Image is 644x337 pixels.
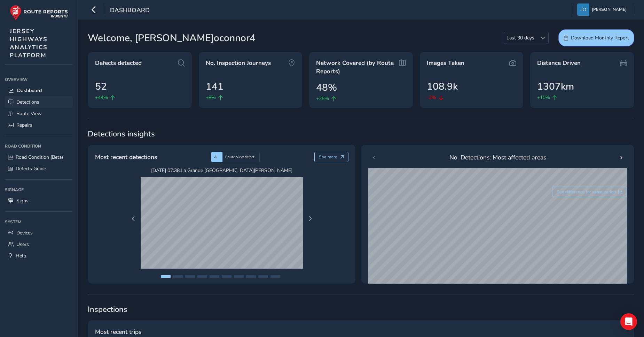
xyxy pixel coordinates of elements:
a: Road Condition (Beta) [5,151,73,163]
button: [PERSON_NAME] [577,3,629,16]
span: No. Inspection Journeys [206,59,271,67]
span: Defects detected [95,59,142,67]
span: 141 [206,79,223,94]
span: Last 30 days [504,32,537,44]
button: Page 2 [173,275,183,278]
button: See difference for same period [552,187,627,197]
div: Open Intercom Messenger [620,313,637,330]
span: JERSEY HIGHWAYS ANALYTICS PLATFORM [10,27,48,59]
span: [PERSON_NAME] [592,3,627,16]
a: Signs [5,195,73,207]
img: rr logo [10,5,68,21]
span: +10% [537,94,550,101]
span: Most recent detections [95,152,157,162]
span: Devices [16,230,33,236]
button: Page 7 [234,275,244,278]
img: diamond-layout [577,3,589,16]
a: Users [5,239,73,250]
div: Road Condition [5,141,73,151]
a: Dashboard [5,85,73,96]
a: Detections [5,96,73,108]
div: Signage [5,185,73,195]
button: Next Page [305,214,315,224]
button: Previous Page [128,214,138,224]
span: Help [16,253,26,259]
span: 52 [95,79,107,94]
a: Help [5,250,73,262]
button: Page 5 [210,275,219,278]
button: Page 9 [258,275,268,278]
span: Images Taken [427,59,464,67]
div: System [5,217,73,227]
a: Repairs [5,119,73,131]
span: Download Monthly Report [571,35,629,41]
span: Network Covered (by Route Reports) [316,59,397,75]
div: AI [211,152,222,162]
button: Page 10 [270,275,280,278]
span: Users [16,241,29,248]
a: Route View [5,108,73,119]
span: Repairs [16,122,32,128]
span: Dashboard [110,6,150,16]
a: Devices [5,227,73,239]
span: Detections insights [88,129,634,139]
button: Page 6 [222,275,231,278]
span: No. Detections: Most affected areas [449,153,546,162]
span: +8% [206,94,216,101]
button: Page 1 [161,275,171,278]
a: Defects Guide [5,163,73,174]
span: Route View [16,110,42,117]
div: Route View defect [222,152,260,162]
span: +35% [316,95,329,102]
div: Overview [5,74,73,85]
span: Welcome, [PERSON_NAME]oconnor4 [88,31,256,45]
span: [DATE] 07:38 , La Grande [GEOGRAPHIC_DATA][PERSON_NAME] [141,167,303,174]
span: -2% [427,94,436,101]
span: +44% [95,94,108,101]
span: Signs [16,197,29,204]
span: 108.9k [427,79,458,94]
span: Route View defect [225,155,254,159]
span: Defects Guide [16,165,46,172]
span: AI [214,155,218,159]
span: See more [319,154,337,160]
span: Most recent trips [95,327,141,336]
span: See difference for same period [557,189,616,195]
span: Road Condition (Beta) [16,154,63,160]
button: Page 4 [197,275,207,278]
button: Download Monthly Report [558,29,634,46]
span: 48% [316,80,337,95]
button: Page 3 [185,275,195,278]
span: Detections [16,99,39,105]
button: See more [314,152,349,162]
span: Distance Driven [537,59,581,67]
span: 1307km [537,79,574,94]
span: Inspections [88,304,634,315]
span: Dashboard [17,87,42,94]
button: Page 8 [246,275,256,278]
